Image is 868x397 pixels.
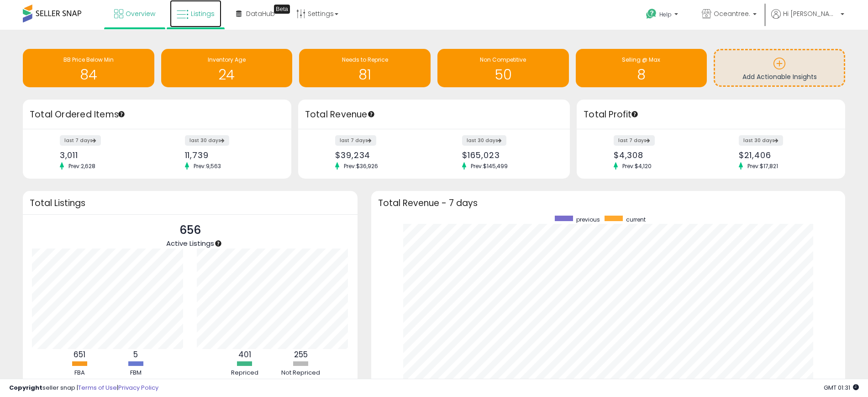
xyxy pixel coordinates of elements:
a: Inventory Age 24 [161,49,293,87]
h3: Total Profit [584,108,838,121]
strong: Copyright [9,383,42,392]
span: 2025-08-12 01:31 GMT [824,383,859,392]
h3: Total Listings [30,200,351,206]
a: Needs to Reprice 81 [299,49,431,87]
label: last 30 days [739,135,783,146]
label: last 7 days [60,135,101,146]
span: Prev: 9,563 [189,162,226,170]
b: 401 [238,349,251,360]
h1: 84 [27,67,150,82]
div: $4,308 [614,150,704,160]
div: Tooltip anchor [367,110,375,118]
span: Prev: $17,821 [743,162,783,170]
span: Help [659,11,672,18]
span: Prev: 2,628 [64,162,100,170]
span: BB Price Below Min [63,56,114,64]
h1: 8 [580,67,703,82]
a: Non Competitive 50 [437,49,569,87]
h1: 24 [166,67,288,82]
div: Tooltip anchor [214,239,222,248]
div: seller snap | | [9,384,158,392]
span: DataHub [246,9,275,18]
span: Active Listings [166,238,214,248]
span: Non Competitive [480,56,526,64]
a: Privacy Policy [118,383,158,392]
label: last 7 days [335,135,376,146]
div: Tooltip anchor [274,5,290,14]
div: 11,739 [185,150,275,160]
b: 255 [294,349,308,360]
div: $21,406 [739,150,829,160]
div: 3,011 [60,150,150,160]
div: Tooltip anchor [117,110,126,118]
div: Repriced [217,369,272,377]
span: previous [576,216,600,223]
a: Help [639,1,687,30]
span: current [626,216,646,223]
a: Hi [PERSON_NAME] [771,9,844,30]
h3: Total Revenue [305,108,563,121]
a: Terms of Use [78,383,117,392]
label: last 30 days [185,135,229,146]
span: Add Actionable Insights [742,72,817,81]
b: 5 [133,349,138,360]
span: Prev: $145,499 [466,162,512,170]
span: Overview [126,9,155,18]
div: FBA [52,369,107,377]
h1: 50 [442,67,564,82]
span: Hi [PERSON_NAME] [783,9,838,18]
span: Selling @ Max [622,56,660,64]
a: Selling @ Max 8 [576,49,707,87]
a: BB Price Below Min 84 [23,49,154,87]
div: Not Repriced [274,369,328,377]
h1: 81 [304,67,426,82]
b: 651 [74,349,85,360]
h3: Total Revenue - 7 days [378,200,838,206]
p: 656 [166,222,214,239]
div: FBM [108,369,163,377]
div: $165,023 [462,150,554,160]
span: Listings [191,9,215,18]
div: $39,234 [335,150,427,160]
span: Inventory Age [208,56,246,64]
span: Prev: $36,926 [339,162,383,170]
div: Tooltip anchor [631,110,639,118]
span: Needs to Reprice [342,56,388,64]
label: last 7 days [614,135,655,146]
span: Oceantree. [714,9,750,18]
i: Get Help [646,8,657,20]
label: last 30 days [462,135,506,146]
span: Prev: $4,120 [618,162,656,170]
h3: Total Ordered Items [30,108,284,121]
a: Add Actionable Insights [715,50,844,85]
